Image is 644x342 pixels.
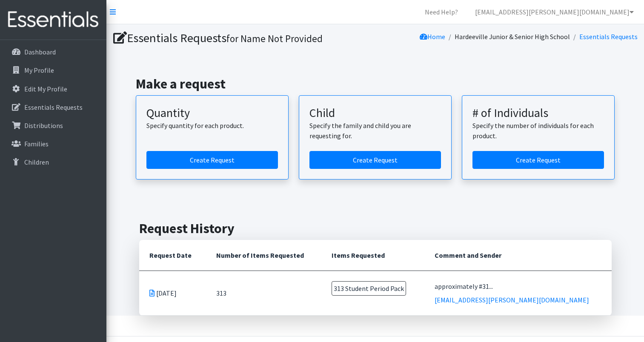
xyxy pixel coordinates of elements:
[472,151,604,169] a: Create a request by number of individuals
[3,80,103,97] a: Edit My Profile
[139,240,206,271] th: Request Date
[309,151,441,169] a: Create a request for a child or family
[24,140,49,148] p: Families
[24,158,49,166] p: Children
[3,43,103,60] a: Dashboard
[24,66,54,74] p: My Profile
[139,271,206,315] td: [DATE]
[309,106,441,120] h3: Child
[24,121,63,130] p: Distributions
[136,76,615,92] h2: Make a request
[435,296,589,304] a: [EMAIL_ADDRESS][PERSON_NAME][DOMAIN_NAME]
[418,3,465,20] a: Need Help?
[420,32,445,41] a: Home
[472,106,604,120] h3: # of Individuals
[24,48,56,56] p: Dashboard
[3,154,103,171] a: Children
[139,220,612,237] h2: Request History
[472,120,604,141] p: Specify the number of individuals for each product.
[146,106,278,120] h3: Quantity
[321,240,425,271] th: Items Requested
[24,85,67,93] p: Edit My Profile
[435,281,601,291] div: approximately #31...
[579,32,638,41] a: Essentials Requests
[3,62,103,79] a: My Profile
[332,281,406,296] span: 313 Student Period Pack
[24,103,83,111] p: Essentials Requests
[3,117,103,134] a: Distributions
[206,271,321,315] td: 313
[146,120,278,131] p: Specify quantity for each product.
[424,240,611,271] th: Comment and Sender
[113,31,372,46] h1: Essentials Requests
[455,32,570,41] a: Hardeeville Junior & Senior High School
[3,6,103,34] img: HumanEssentials
[146,151,278,169] a: Create a request by quantity
[3,99,103,116] a: Essentials Requests
[226,32,323,45] small: for Name Not Provided
[3,135,103,152] a: Families
[309,120,441,141] p: Specify the family and child you are requesting for.
[468,3,641,20] a: [EMAIL_ADDRESS][PERSON_NAME][DOMAIN_NAME]
[206,240,321,271] th: Number of Items Requested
